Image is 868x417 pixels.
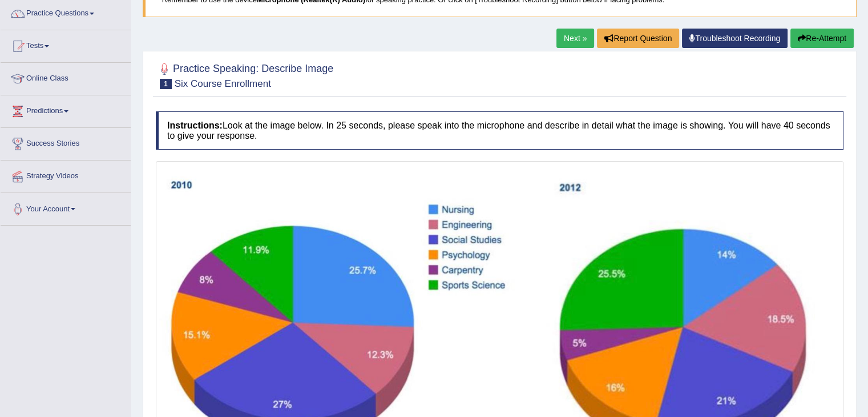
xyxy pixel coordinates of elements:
[167,121,223,130] b: Instructions:
[156,111,843,150] h4: Look at the image below. In 25 seconds, please speak into the microphone and describe in detail w...
[1,95,131,124] a: Predictions
[682,29,788,48] a: Troubleshoot Recording
[175,78,271,89] small: Six Course Enrollment
[156,61,333,89] h2: Practice Speaking: Describe Image
[1,161,131,189] a: Strategy Videos
[1,193,131,222] a: Your Account
[597,29,679,48] button: Report Question
[790,29,854,48] button: Re-Attempt
[1,30,131,59] a: Tests
[1,63,131,91] a: Online Class
[160,79,172,89] span: 1
[556,29,594,48] a: Next »
[1,128,131,157] a: Success Stories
